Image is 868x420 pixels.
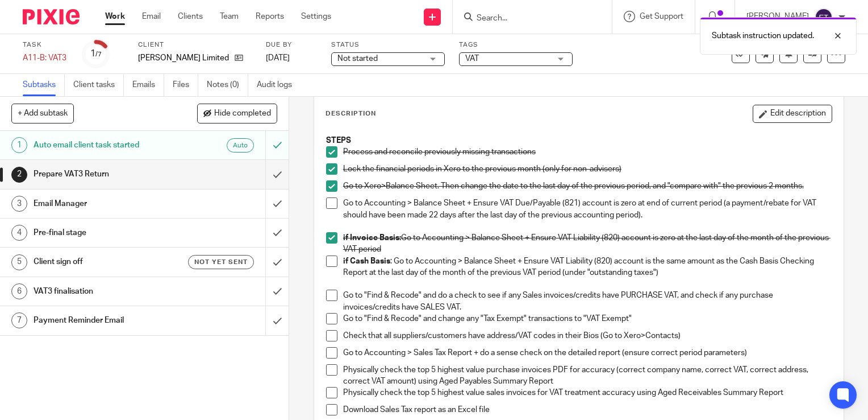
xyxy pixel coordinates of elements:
a: Audit logs [257,74,301,96]
p: : Go to Accounting > Balance Sheet + Ensure VAT Liability (820) account is the same amount as the... [343,256,832,279]
a: Email [142,11,161,22]
a: Subtasks [23,74,65,96]
div: 3 [11,196,27,212]
p: Go to "Find & Recode" and change any "Tax Exempt" transactions to "VAT Exempt" [343,313,832,324]
span: VAT [465,55,479,63]
h1: Payment Reminder Email [34,312,181,329]
div: 2 [11,167,27,183]
label: Due by [266,40,317,50]
p: Check that all suppliers/customers have address/VAT codes in their Bios (Go to Xero>Contacts) [343,330,832,341]
p: Physically check the top 5 highest value purchase invoices PDF for accuracy (correct company name... [343,364,832,388]
h1: Prepare VAT3 Return [34,166,181,183]
p: Go to Accounting > Balance Sheet + Ensure VAT Due/Payable (821) account is zero at end of current... [343,197,832,221]
h1: Pre-final stage [34,224,181,241]
h1: VAT3 finalisation [34,283,181,300]
h1: Email Manager [34,195,181,212]
a: Settings [301,11,331,22]
div: 5 [11,254,27,270]
a: Client tasks [73,74,124,96]
p: Physically check the top 5 highest value sales invoices for VAT treatment accuracy using Aged Rec... [343,387,832,398]
a: Clients [178,11,203,22]
p: [PERSON_NAME] Limited [138,52,229,64]
div: 4 [11,225,27,241]
strong: if Cash Basis [343,257,390,265]
p: Subtask instruction updated. [712,30,814,42]
span: Hide completed [214,109,271,118]
button: Hide completed [197,104,277,123]
strong: STEPS [326,137,351,145]
div: Auto [227,138,254,153]
strong: if Invoice Basis: [343,234,401,242]
p: Download Sales Tax report as an Excel file [343,404,832,415]
div: A11-B: VAT3 [23,52,68,64]
a: Files [173,74,198,96]
a: Team [220,11,239,22]
img: svg%3E [815,8,833,26]
button: + Add subtask [11,104,74,123]
button: Edit description [753,105,832,123]
label: Client [138,40,252,50]
label: Status [331,40,445,50]
p: Lock the financial periods in Xero to the previous month (only for non-advisers) [343,163,832,175]
p: Go to Accounting > Balance Sheet + Ensure VAT Liability (820) account is zero at the last day of ... [343,232,832,256]
div: 7 [11,312,27,328]
p: Process and reconcile previously missing transactions [343,146,832,158]
p: Description [325,109,376,118]
span: Not started [337,55,378,63]
span: Not yet sent [194,257,248,267]
div: 1 [90,47,102,60]
small: /7 [95,51,102,57]
p: Go to "Find & Recode" and do a check to see if any Sales invoices/credits have PURCHASE VAT, and ... [343,290,832,313]
div: 6 [11,283,27,299]
a: Notes (0) [207,74,248,96]
span: [DATE] [266,54,290,62]
p: Go to Xero>Balance Sheet. Then change the date to the last day of the previous period, and "compa... [343,180,832,192]
img: Pixie [23,9,80,24]
a: Reports [256,11,284,22]
h1: Auto email client task started [34,137,181,154]
a: Emails [132,74,164,96]
label: Task [23,40,68,50]
div: 1 [11,137,27,153]
a: Work [105,11,125,22]
p: Go to Accounting > Sales Tax Report + do a sense check on the detailed report (ensure correct per... [343,347,832,359]
h1: Client sign off [34,253,181,270]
